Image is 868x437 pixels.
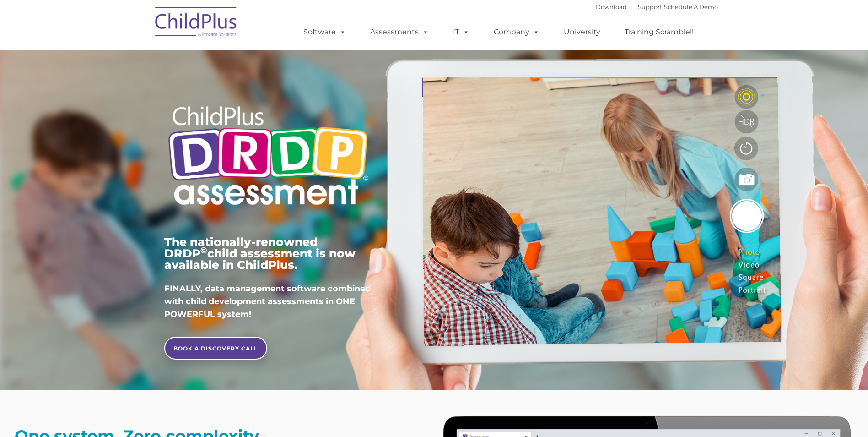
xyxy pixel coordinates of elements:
[555,23,609,41] a: University
[444,23,479,41] a: IT
[151,0,242,46] img: ChildPlus by Procare Solutions
[164,284,371,319] span: FINALLY, data management software combined with child development assessments in ONE POWERFUL sys...
[485,23,549,41] a: Company
[596,3,627,11] a: Download
[164,94,372,220] img: Copyright - DRDP Logo Light
[596,3,718,11] font: |
[615,23,703,41] a: Training Scramble!!
[164,235,356,272] span: The nationally-renowned DRDP child assessment is now available in ChildPlus.
[664,3,718,11] a: Schedule A Demo
[361,23,438,41] a: Assessments
[638,3,662,11] a: Support
[294,23,355,41] a: Software
[164,337,267,360] a: BOOK A DISCOVERY CALL
[200,245,207,256] sup: ©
